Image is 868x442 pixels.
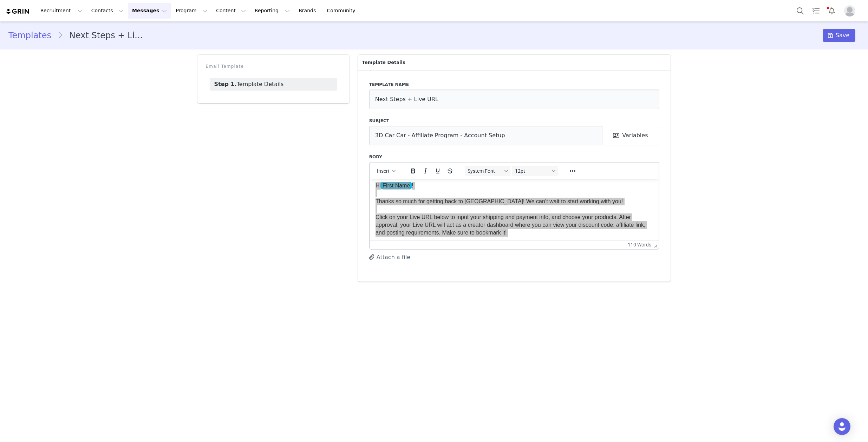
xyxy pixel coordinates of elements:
div: Open Intercom Messenger [834,418,850,435]
button: Program [171,3,211,19]
span: 12pt [515,168,549,174]
button: Content [212,3,250,19]
button: Attach a file [369,253,410,262]
button: Notifications [824,3,840,19]
p: Template Details [358,55,671,70]
span: System Font [468,168,502,174]
button: Save [823,29,855,42]
label: Subject [369,118,660,124]
button: Bold [407,166,419,176]
a: Community [323,3,363,19]
button: Fonts [465,166,510,176]
button: Search [792,3,808,19]
button: Font sizes [512,166,558,176]
button: Italic [419,166,431,176]
label: Template name [369,81,660,88]
input: Add a subject line [369,126,603,145]
button: Contacts [87,3,128,19]
span: Insert [377,168,390,174]
input: Name your template [369,90,660,109]
strong: Step 1. [214,81,237,87]
img: placeholder-profile.jpg [844,5,855,17]
button: Insert [374,166,398,176]
a: Templates [8,29,58,42]
button: Underline [432,166,444,176]
button: 110 words [628,242,651,248]
body: Rich Text Area. Press ALT-0 for help. [6,3,283,259]
button: Recruitment [36,3,87,19]
a: Tasks [808,3,824,19]
iframe: Rich Text Area [370,179,659,240]
button: Variables [603,126,659,145]
button: Profile [840,5,862,17]
img: grin logo [6,8,30,15]
span: Save [836,31,849,40]
p: Hi ! Thanks so much for getting back to [GEOGRAPHIC_DATA]! We can’t wait to start working with yo... [6,3,283,58]
button: Reveal or hide additional toolbar items [567,166,579,176]
p: Email Template [206,63,341,70]
a: Brands [294,3,322,19]
label: Body [369,154,660,160]
div: Press the Up and Down arrow keys to resize the editor. [651,240,659,249]
a: Template Details [210,78,337,91]
span: First Name [11,3,42,10]
button: Messages [128,3,171,19]
button: Reporting [250,3,294,19]
button: Strikethrough [444,166,456,176]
